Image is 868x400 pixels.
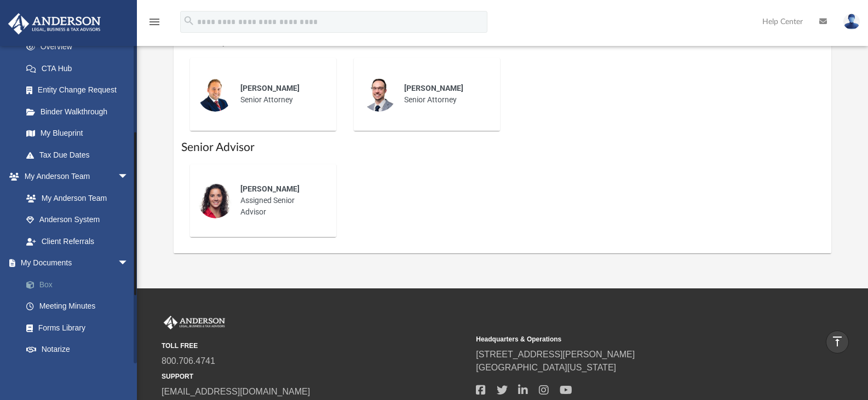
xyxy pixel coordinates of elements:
span: arrow_drop_down [118,166,140,188]
div: Assigned Senior Advisor [233,176,329,225]
a: CTA Hub [15,57,145,79]
a: My Blueprint [15,123,140,144]
img: thumbnail [198,183,233,218]
span: [PERSON_NAME] [404,84,463,92]
span: [PERSON_NAME] [240,84,300,92]
a: [GEOGRAPHIC_DATA][US_STATE] [476,363,616,372]
small: TOLL FREE [162,341,468,351]
a: Notarize [15,339,145,361]
a: Binder Walkthrough [15,101,145,123]
img: thumbnail [198,77,233,112]
div: Senior Attorney [396,75,492,113]
a: [STREET_ADDRESS][PERSON_NAME] [476,350,635,359]
small: Headquarters & Operations [476,334,783,344]
a: Forms Library [15,317,140,339]
a: My Anderson Team [15,187,134,209]
a: vertical_align_top [826,331,849,353]
span: arrow_drop_down [118,252,140,275]
img: Anderson Advisors Platinum Portal [5,13,104,34]
a: Meeting Minutes [15,295,145,317]
a: Client Referrals [15,230,140,252]
a: Entity Change Request [15,79,145,101]
a: My Documentsarrow_drop_down [8,252,145,274]
span: arrow_drop_down [118,360,140,382]
img: Anderson Advisors Platinum Portal [162,316,227,330]
a: Online Learningarrow_drop_down [8,360,140,382]
a: Anderson System [15,209,140,231]
small: SUPPORT [162,372,468,381]
i: search [183,15,195,27]
a: menu [148,21,161,28]
i: menu [148,15,161,28]
span: [PERSON_NAME] [240,184,300,193]
a: [EMAIL_ADDRESS][DOMAIN_NAME] [162,387,310,396]
a: Box [15,274,145,295]
a: Tax Due Dates [15,144,145,166]
h1: Senior Advisor [181,140,824,155]
a: Overview [15,36,145,58]
img: thumbnail [361,77,396,112]
i: vertical_align_top [831,335,844,348]
img: User Pic [843,14,860,30]
a: My Anderson Teamarrow_drop_down [8,166,140,188]
div: Senior Attorney [233,75,329,113]
a: 800.706.4741 [162,356,215,366]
